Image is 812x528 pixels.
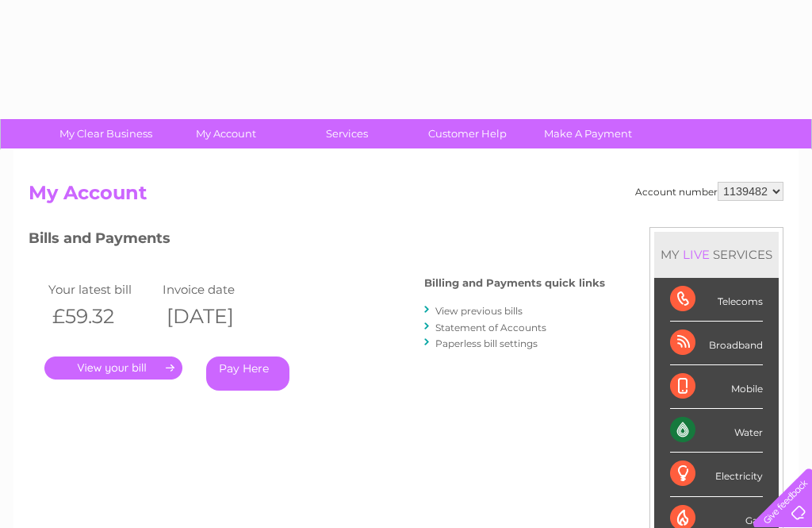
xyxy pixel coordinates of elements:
a: My Account [161,119,292,148]
th: [DATE] [159,300,273,333]
a: My Clear Business [40,119,171,148]
td: Invoice date [159,279,273,300]
a: Make A Payment [523,119,653,148]
div: LIVE [680,247,713,262]
a: View previous bills [435,305,523,317]
h3: Bills and Payments [29,227,605,255]
div: Telecoms [670,278,763,322]
th: £59.32 [44,300,159,333]
div: Broadband [670,322,763,365]
a: Paperless bill settings [435,337,538,349]
div: Account number [635,182,783,201]
div: Water [670,409,763,453]
div: MY SERVICES [654,232,779,277]
a: Customer Help [402,119,533,148]
h4: Billing and Payments quick links [424,277,605,289]
a: . [44,356,182,380]
a: Statement of Accounts [435,322,546,333]
h2: My Account [29,182,783,212]
a: Services [282,119,412,148]
div: Electricity [670,453,763,496]
td: Your latest bill [44,279,159,300]
a: Pay Here [206,356,289,391]
div: Mobile [670,365,763,409]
